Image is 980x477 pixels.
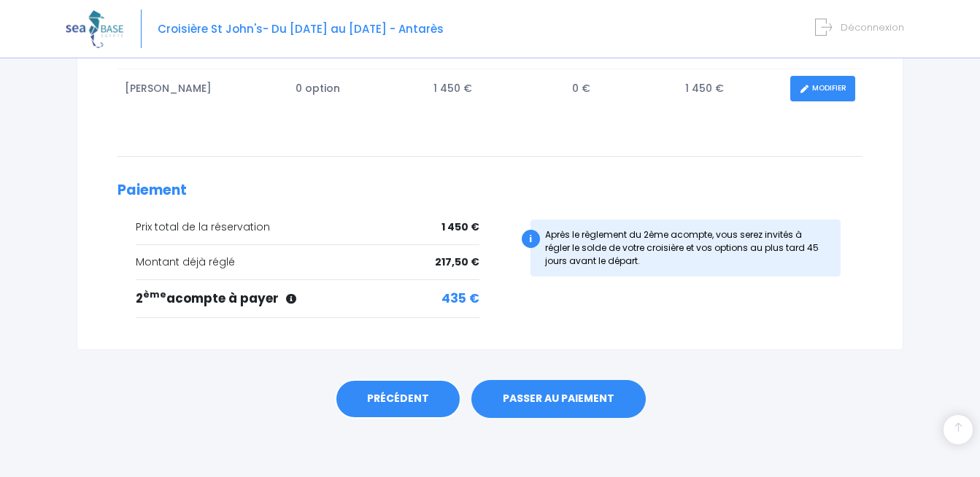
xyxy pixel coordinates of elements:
div: 2 acompte à payer [136,290,479,309]
td: [PERSON_NAME] [117,69,288,109]
a: MODIFIER [790,76,855,101]
div: Montant déjà réglé [136,255,479,270]
span: 0 option [296,81,340,96]
td: 1 450 € [679,69,784,109]
div: Après le règlement du 2ème acompte, vous serez invités à régler le solde de votre croisière et vo... [530,220,841,276]
h2: Paiement [117,182,863,199]
a: PRÉCÉDENT [335,379,461,419]
sup: ème [143,288,166,300]
div: i [522,230,540,248]
a: PASSER AU PAIEMENT [471,380,646,418]
span: 435 € [441,290,479,309]
td: 1 450 € [426,69,565,109]
td: 0 € [565,69,679,109]
span: 217,50 € [435,255,479,270]
span: 1 450 € [441,220,479,235]
span: Croisière St John's- Du [DATE] au [DATE] - Antarès [158,21,444,36]
span: Déconnexion [841,20,904,34]
div: Prix total de la réservation [136,220,479,235]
